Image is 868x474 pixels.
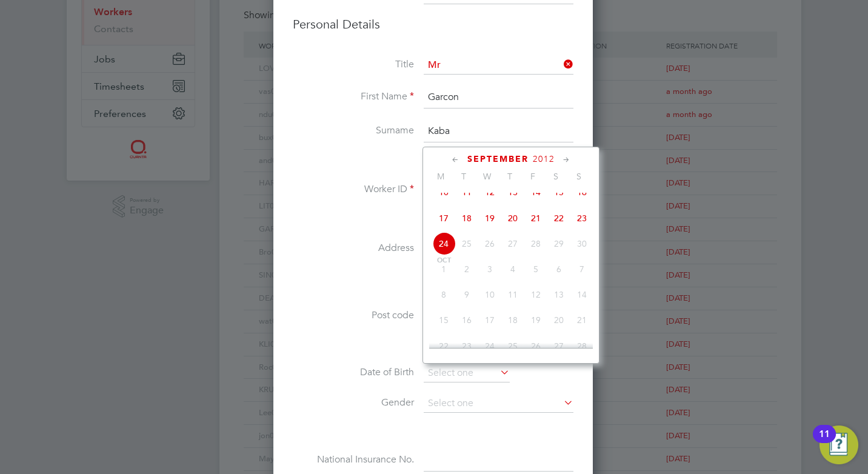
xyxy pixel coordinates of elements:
[432,335,455,358] span: 22
[501,232,524,255] span: 27
[293,453,414,466] label: National Insurance No.
[455,181,478,204] span: 11
[455,283,478,306] span: 9
[424,364,510,382] input: Select one
[501,207,524,230] span: 20
[455,335,478,358] span: 23
[478,309,501,332] span: 17
[432,283,455,306] span: 8
[467,154,529,164] span: September
[521,171,544,182] span: F
[570,258,593,281] span: 7
[293,366,414,379] label: Date of Birth
[570,181,593,204] span: 16
[547,283,570,306] span: 13
[293,90,414,103] label: First Name
[478,232,501,255] span: 26
[293,183,414,196] label: Worker ID
[501,258,524,281] span: 4
[501,181,524,204] span: 13
[547,207,570,230] span: 22
[570,232,593,255] span: 30
[570,207,593,230] span: 23
[478,283,501,306] span: 10
[432,207,455,230] span: 17
[567,171,590,182] span: S
[524,309,547,332] span: 19
[501,283,524,306] span: 11
[524,232,547,255] span: 28
[432,232,455,255] span: 24
[475,171,498,182] span: W
[524,181,547,204] span: 14
[293,309,414,322] label: Post code
[424,395,573,413] input: Select one
[478,258,501,281] span: 3
[524,258,547,281] span: 5
[432,258,455,264] span: Oct
[501,335,524,358] span: 25
[547,181,570,204] span: 15
[293,124,414,137] label: Surname
[478,207,501,230] span: 19
[293,396,414,409] label: Gender
[432,309,455,332] span: 15
[478,181,501,204] span: 12
[547,335,570,358] span: 27
[455,207,478,230] span: 18
[452,171,475,182] span: T
[432,258,455,281] span: 1
[524,283,547,306] span: 12
[293,58,414,71] label: Title
[544,171,567,182] span: S
[820,426,858,464] button: Open Resource Center, 11 new notifications
[547,309,570,332] span: 20
[533,154,555,164] span: 2012
[570,309,593,332] span: 21
[432,181,455,204] span: 10
[524,207,547,230] span: 21
[819,434,830,450] div: 11
[570,335,593,358] span: 28
[424,56,573,75] input: Select one
[547,258,570,281] span: 6
[293,16,573,32] h3: Personal Details
[455,309,478,332] span: 16
[547,232,570,255] span: 29
[455,232,478,255] span: 25
[501,309,524,332] span: 18
[498,171,521,182] span: T
[429,171,452,182] span: M
[524,335,547,358] span: 26
[478,335,501,358] span: 24
[570,283,593,306] span: 14
[455,258,478,281] span: 2
[293,242,414,255] label: Address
